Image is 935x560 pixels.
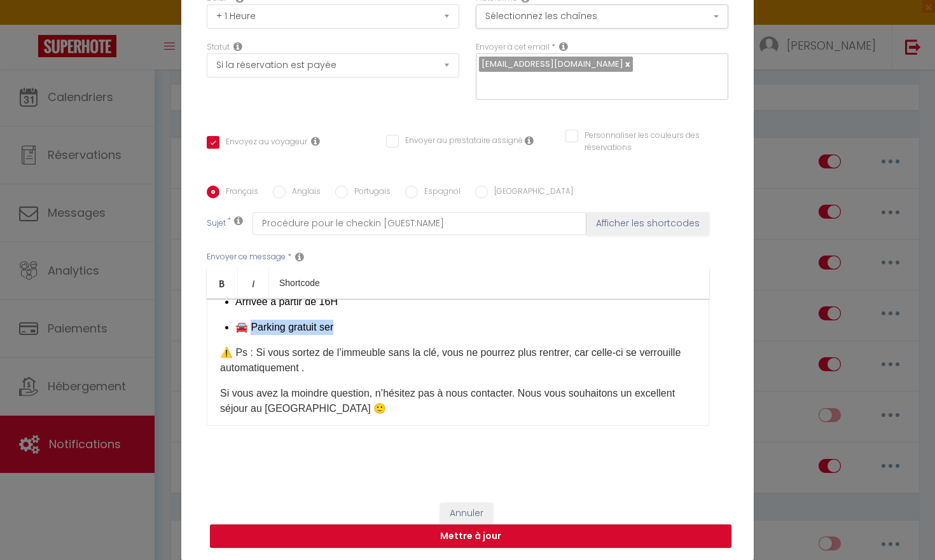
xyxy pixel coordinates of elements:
[207,251,286,263] label: Envoyer ce message
[476,4,728,29] button: Sélectionnez les chaînes
[488,186,573,200] label: [GEOGRAPHIC_DATA]
[235,322,333,332] span: 🚘 Parking gratuit ser
[238,268,269,298] a: Italic
[586,212,709,235] button: Afficher les shortcodes
[220,388,675,414] span: Si vous avez la moindre question, n’hésitez pas à nous contacter. Nous vous souhaitons un excelle...
[220,347,681,373] span: ⚠️ Ps : Si vous sortez de l’immeuble sans la clé, vous ne pourrez plus rentrer, car celle-ci se v...
[311,136,320,146] i: Envoyer au voyageur
[348,186,391,200] label: Portugais
[440,503,493,524] button: Annuler
[286,186,321,200] label: Anglais
[210,524,731,549] button: Mettre à jour
[234,215,243,226] i: Subject
[207,268,238,298] a: Bold
[269,268,330,298] a: Shortcode
[418,186,461,200] label: Espagnol
[559,41,568,51] i: Recipient
[235,296,338,307] span: Arrivée à partir de 16H
[207,217,226,231] label: Sujet
[525,135,534,146] i: Envoyer au prestataire si il est assigné
[481,58,623,70] span: [EMAIL_ADDRESS][DOMAIN_NAME]
[207,41,230,53] label: Statut
[219,186,258,200] label: Français
[476,41,550,53] label: Envoyer à cet email
[233,41,242,51] i: Booking status
[295,252,304,262] i: Message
